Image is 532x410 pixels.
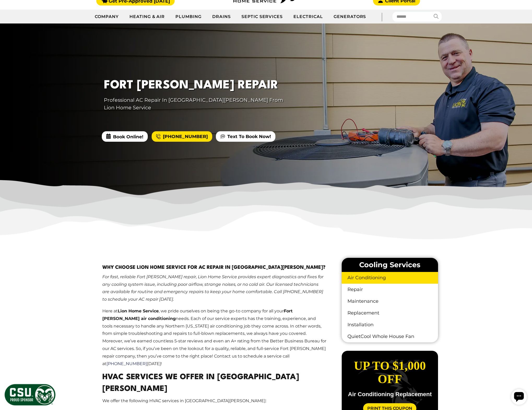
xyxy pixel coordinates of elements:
h3: Why Choose Lion Home Service For AC Repair In [GEOGRAPHIC_DATA][PERSON_NAME]? [102,264,327,271]
strong: Fort [PERSON_NAME] air conditioning [102,308,293,321]
a: Drains [207,10,236,23]
a: Heating & Air [124,10,170,23]
img: CSU Sponsor Badge [4,383,56,406]
a: Repair [342,284,438,295]
p: Professional AC Repair In [GEOGRAPHIC_DATA][PERSON_NAME] From Lion Home Service [104,96,294,111]
div: Open chat widget [2,2,18,18]
h1: Fort [PERSON_NAME] Repair [104,77,294,94]
li: Cooling Services [342,258,438,272]
a: Electrical [288,10,328,23]
a: Installation [342,319,438,331]
a: Replacement [342,307,438,319]
a: QuietCool Whole House Fan [342,331,438,342]
a: Company [90,10,124,23]
span: Up to $1,000 off [354,359,426,386]
a: Text To Book Now! [216,131,275,142]
a: Air Conditioning [342,272,438,284]
div: | [371,10,392,23]
em: For fast, reliable Fort [PERSON_NAME] repair, Lion Home Service provides expert diagnostics and f... [102,274,323,302]
a: Plumbing [170,10,207,23]
a: [PHONE_NUMBER] [107,361,147,366]
span: Book Online! [102,131,148,142]
a: Generators [328,10,371,23]
p: Air Conditioning Replacement [346,391,434,397]
a: Maintenance [342,295,438,307]
h2: HVAC Services We Offer in [GEOGRAPHIC_DATA][PERSON_NAME] [102,372,327,395]
p: We offer the following HVAC services in [GEOGRAPHIC_DATA][PERSON_NAME]: [102,397,327,405]
strong: Lion Home Service [118,308,159,313]
a: [PHONE_NUMBER] [152,131,212,142]
a: Septic Services [236,10,288,23]
p: Here at , we pride ourselves on being the go-to company for all your needs. Each of our service e... [102,307,327,367]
